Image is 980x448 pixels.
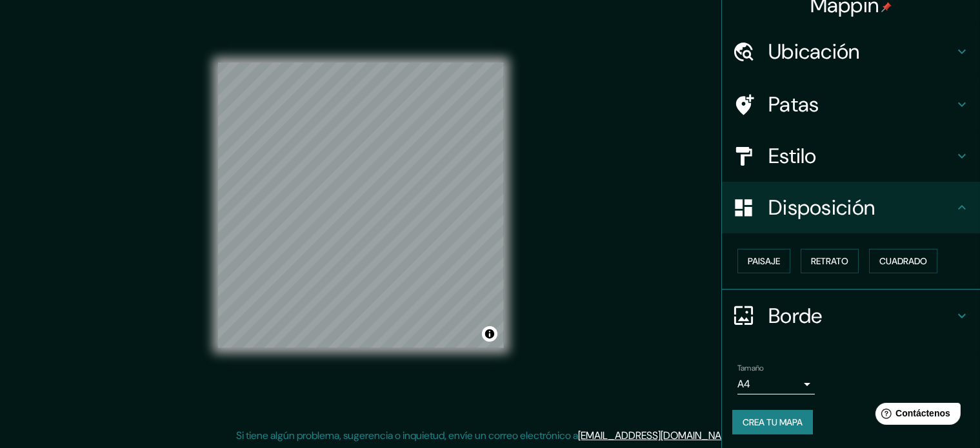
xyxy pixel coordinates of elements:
[865,398,966,434] iframe: Lanzador de widgets de ayuda
[768,142,817,170] font: Estilo
[768,302,823,329] font: Borde
[743,416,803,428] font: Crea tu mapa
[879,255,927,267] font: Cuadrado
[722,26,980,77] div: Ubicación
[768,91,819,118] font: Patas
[722,130,980,182] div: Estilo
[732,410,813,434] button: Crea tu mapa
[881,2,892,12] img: pin-icon.png
[578,429,737,442] a: [EMAIL_ADDRESS][DOMAIN_NAME]
[722,290,980,342] div: Borde
[748,255,780,267] font: Paisaje
[801,249,859,273] button: Retrato
[768,38,860,65] font: Ubicación
[482,326,497,342] button: Activar o desactivar atribución
[811,255,848,267] font: Retrato
[236,429,578,442] font: Si tiene algún problema, sugerencia o inquietud, envíe un correo electrónico a
[737,363,764,373] font: Tamaño
[737,377,750,391] font: A4
[737,374,815,394] div: A4
[737,249,790,273] button: Paisaje
[768,194,875,221] font: Disposición
[218,63,504,348] canvas: Mapa
[869,249,937,273] button: Cuadrado
[722,182,980,233] div: Disposición
[722,79,980,130] div: Patas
